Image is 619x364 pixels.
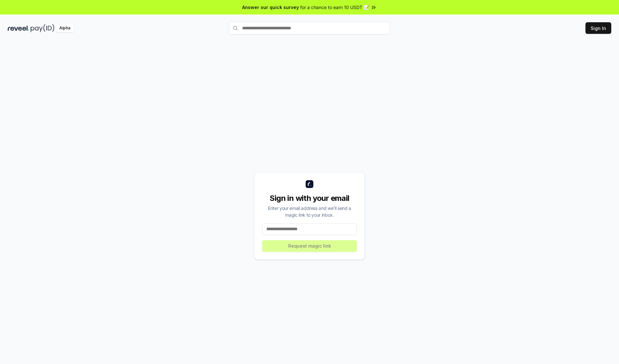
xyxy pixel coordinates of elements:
img: pay_id [31,24,54,32]
img: reveel_dark [8,24,29,32]
div: Alpha [56,24,74,32]
span: Answer our quick survey [242,4,299,11]
div: Enter your email address and we’ll send a magic link to your inbox. [262,205,357,218]
img: logo_small [306,180,313,188]
div: Sign in with your email [262,193,357,203]
span: for a chance to earn 10 USDT 📝 [300,4,369,11]
button: Sign In [585,22,611,34]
